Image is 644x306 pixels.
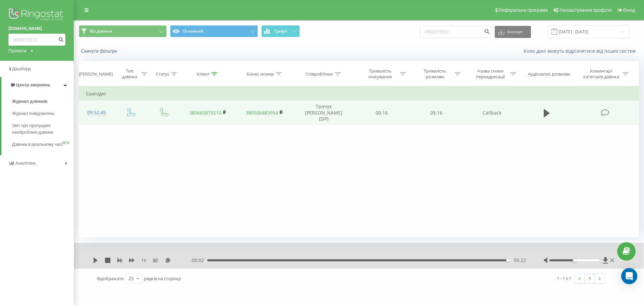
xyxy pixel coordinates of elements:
a: 380665875515 [189,110,221,116]
span: - 00:02 [190,257,207,264]
span: Вихід [623,7,635,13]
a: Коли дані можуть відрізнятися вiд інших систем [524,48,639,54]
input: Пошук за номером [420,26,491,38]
div: Accessibility label [573,259,576,262]
div: 25 [128,275,134,282]
div: Accessibility label [506,259,509,262]
a: Дзвінки в реальному часіNEW [12,138,74,150]
span: Журнал дзвінків [12,98,48,105]
div: Open Intercom Messenger [621,268,637,284]
div: [PERSON_NAME] [79,71,113,77]
div: 1 - 1 з 1 [557,275,571,281]
button: Графік [261,25,300,37]
span: Налаштування профілю [559,7,612,13]
span: Центр звернень [16,82,50,87]
div: Співробітник [306,71,333,77]
div: 09:52:45 [86,106,107,119]
td: Callback [464,100,521,125]
td: Трачук [PERSON_NAME] (SIP) [293,100,354,125]
span: Дашборд [12,66,31,71]
div: Статус [156,71,169,77]
span: 1 x [141,257,146,264]
div: Тривалість розмови [417,68,453,80]
span: Всі дзвінки [90,29,112,34]
div: Тривалість очікування [362,68,398,80]
span: Графік [274,29,287,34]
div: Коментар/категорія дзвінка [582,68,621,80]
div: Бізнес номер [247,71,274,77]
span: Реферальна програма [499,7,548,13]
td: 05:16 [409,100,464,125]
span: Звіт про пропущені необроблені дзвінки [12,122,70,136]
span: рядків на сторінці [144,275,181,281]
a: [DOMAIN_NAME] [8,25,65,32]
span: Відображати [97,275,124,281]
input: Пошук за номером [8,34,65,46]
a: 1 [585,274,595,283]
div: Назва схеми переадресації [473,68,508,80]
a: Журнал дзвінків [12,95,74,107]
span: Дзвінки в реальному часі [12,141,62,148]
img: Ringostat logo [8,7,65,24]
a: 380506483954 [246,110,278,116]
div: Клієнт [197,71,210,77]
td: Сьогодні [79,87,639,100]
a: Центр звернень [1,77,74,93]
a: Звіт про пропущені необроблені дзвінки [12,120,74,138]
a: Журнал повідомлень [12,107,74,120]
div: Аудіозапис розмови [528,71,570,77]
div: Проекти [8,47,26,54]
span: Аналiтика [15,161,36,166]
td: 00:16 [355,100,409,125]
button: Експорт [495,26,531,38]
button: Основний [170,25,258,37]
div: Тип дзвінка [120,68,140,80]
span: Журнал повідомлень [12,110,55,117]
span: 05:22 [514,257,526,264]
button: Всі дзвінки [79,25,167,37]
button: Скинути фільтри [79,48,120,54]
